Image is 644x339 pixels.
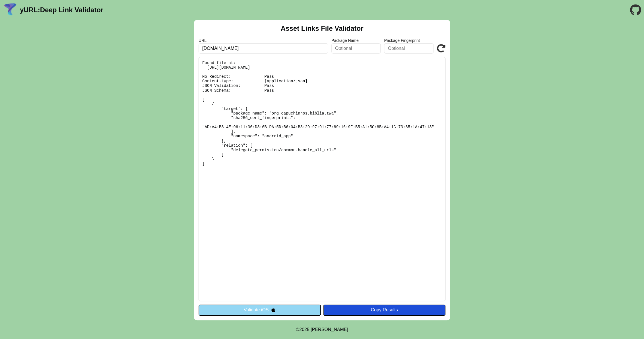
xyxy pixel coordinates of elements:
label: URL [199,38,328,43]
footer: © [296,320,348,339]
img: appleIcon.svg [271,307,276,312]
a: Michael Ibragimchayev's Personal Site [311,327,348,332]
input: Optional [384,43,434,54]
h2: Asset Links File Validator [281,24,364,32]
input: Required [199,43,328,54]
pre: Found file at: [URL][DOMAIN_NAME] No Redirect: Pass Content-type: [application/json] JSON Validat... [199,57,445,301]
img: yURL Logo [3,3,18,17]
button: Copy Results [323,305,445,315]
button: Validate iOS [199,305,321,315]
a: yURL:Deep Link Validator [20,6,103,14]
input: Optional [331,43,381,54]
span: 2025 [299,327,309,332]
label: Package Fingerprint [384,38,434,43]
div: Copy Results [326,307,443,313]
label: Package Name [331,38,381,43]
